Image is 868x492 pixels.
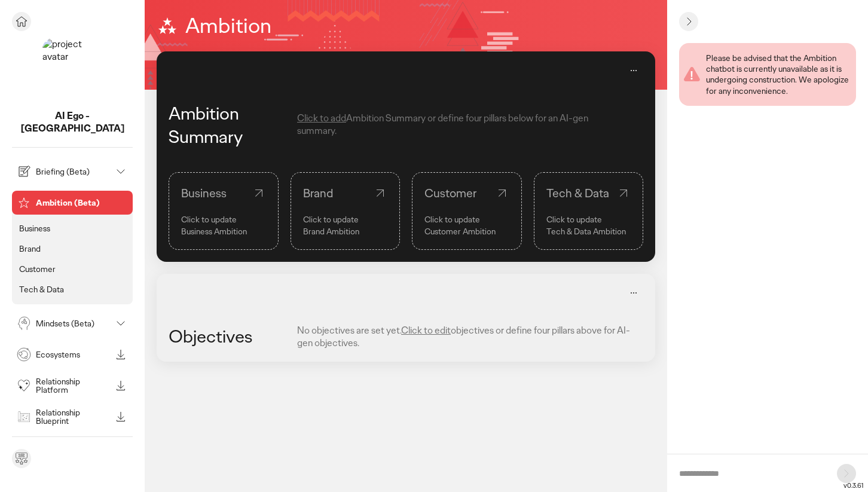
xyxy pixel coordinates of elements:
p: Ecosystems [36,350,111,359]
div: Business [181,185,266,201]
div: Tech & Data [546,185,631,201]
p: Relationship Platform [36,377,111,394]
p: Click to update [546,213,631,225]
div: Ambition Summary [169,102,285,148]
div: No objectives are set yet. objectives or define four pillars above for AI-gen objectives. [297,325,643,350]
span: Click to add [297,112,346,124]
p: Briefing (Beta) [36,167,111,176]
img: project avatar [42,38,102,98]
p: Customer [19,264,56,274]
a: CustomerClick to update Customer Ambition [412,172,522,250]
p: Click to update [181,213,266,225]
p: Business [19,223,50,234]
p: Click to update [303,213,388,225]
p: Tech & Data [19,284,64,295]
p: AI Ego - Greece [12,110,133,135]
a: BusinessClick to update Business Ambition [169,172,279,250]
p: Tech & Data Ambition [546,225,631,237]
p: Mindsets (Beta) [36,319,111,328]
div: Send feedback [12,449,31,468]
div: Customer [424,185,509,201]
div: Please be advised that the Ambition chatbot is currently unavailable as it is undergoing construc... [706,53,851,96]
p: Click to update [424,213,509,225]
p: Brand [19,243,41,254]
div: Objectives [169,325,285,350]
div: Brand [303,185,388,201]
h1: Ambition [157,12,271,40]
a: Tech & DataClick to update Tech & Data Ambition [534,172,644,250]
p: Ambition (Beta) [36,198,128,207]
p: Business Ambition [181,225,266,237]
p: Brand Ambition [303,225,388,237]
p: Customer Ambition [424,225,509,237]
div: Ambition Summary or define four pillars below for an AI-gen summary. [297,112,629,137]
span: Click to edit [401,324,451,337]
a: BrandClick to update Brand Ambition [291,172,401,250]
p: Relationship Blueprint [36,408,111,425]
